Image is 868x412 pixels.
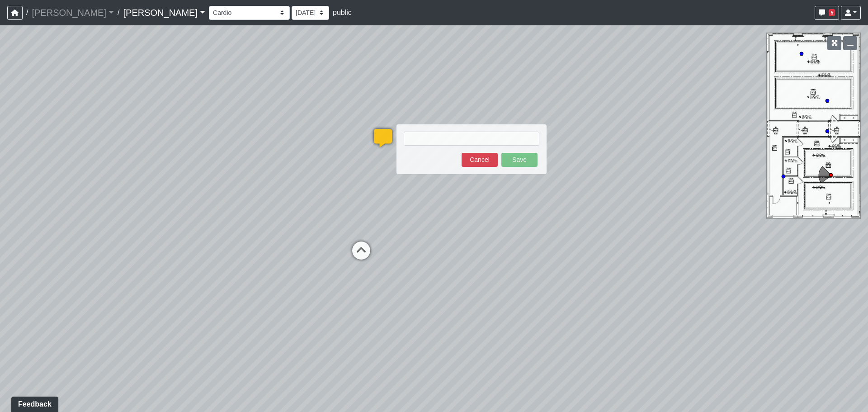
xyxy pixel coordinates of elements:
span: 5 [829,9,835,16]
button: 5 [815,6,839,20]
iframe: Ybug feedback widget [7,394,60,412]
span: / [114,4,123,22]
a: [PERSON_NAME] [32,4,114,22]
a: [PERSON_NAME] [123,4,205,22]
button: Save [501,153,538,167]
span: / [23,4,32,22]
button: Cancel [462,153,498,167]
span: public [333,9,352,16]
